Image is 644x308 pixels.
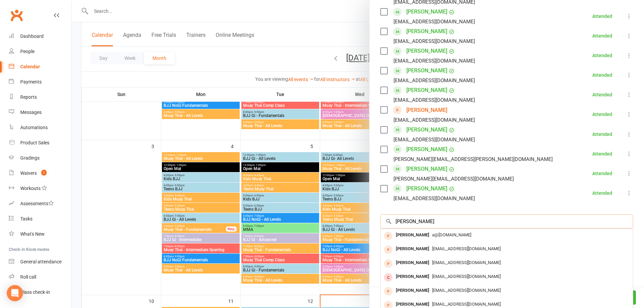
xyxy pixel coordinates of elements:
div: [PERSON_NAME] [393,272,432,282]
div: [EMAIL_ADDRESS][DOMAIN_NAME] [393,194,475,203]
a: [PERSON_NAME] [406,164,447,174]
div: Tasks [20,216,32,221]
div: Waivers [20,170,37,176]
span: [EMAIL_ADDRESS][DOMAIN_NAME] [432,302,501,307]
a: [PERSON_NAME] [406,6,447,17]
span: [EMAIL_ADDRESS][DOMAIN_NAME] [432,260,501,265]
div: Dashboard [20,33,44,39]
a: [PERSON_NAME] [406,124,447,135]
a: [PERSON_NAME] [406,46,447,56]
div: [PERSON_NAME] [393,286,432,295]
a: Waivers 1 [9,166,71,181]
div: Open Intercom Messenger [7,285,23,301]
div: prospect [384,259,392,268]
a: Payments [9,74,71,90]
span: 1 [41,170,47,175]
div: Attended [592,191,612,195]
a: Gradings [9,150,71,166]
a: What's New [9,227,71,242]
a: [PERSON_NAME] [406,183,447,194]
div: prospect [384,287,392,295]
div: Gradings [20,155,40,161]
a: Assessments [9,196,71,211]
div: Assessments [20,201,54,206]
div: Attended [592,92,612,97]
a: Roll call [9,269,71,285]
a: General attendance kiosk mode [9,254,71,269]
div: [PERSON_NAME] [393,258,432,268]
div: [PERSON_NAME][EMAIL_ADDRESS][DOMAIN_NAME] [393,174,514,183]
div: Class check-in [20,289,50,295]
a: [PERSON_NAME] [406,105,447,116]
input: Search to add attendees [380,214,633,229]
div: [EMAIL_ADDRESS][DOMAIN_NAME] [393,76,475,85]
div: Attended [592,151,612,156]
a: Messages [9,105,71,120]
div: Attended [592,53,612,58]
div: Payments [20,79,42,85]
span: a@[DOMAIN_NAME] [432,232,471,237]
div: Attended [592,73,612,77]
span: [EMAIL_ADDRESS][DOMAIN_NAME] [432,274,501,279]
div: Attended [592,33,612,38]
div: Reports [20,94,37,100]
a: Product Sales [9,135,71,150]
div: Calendar [20,64,40,69]
div: [EMAIL_ADDRESS][DOMAIN_NAME] [393,37,475,46]
a: Dashboard [9,29,71,44]
div: Attended [592,14,612,19]
div: [EMAIL_ADDRESS][DOMAIN_NAME] [393,116,475,124]
div: [PERSON_NAME] [393,230,432,240]
div: Attended [592,112,612,117]
a: Clubworx [8,7,25,24]
a: [PERSON_NAME] [406,26,447,37]
span: [EMAIL_ADDRESS][DOMAIN_NAME] [432,288,501,293]
div: prospect [384,232,392,240]
div: [PERSON_NAME][EMAIL_ADDRESS][PERSON_NAME][DOMAIN_NAME] [393,155,553,164]
div: Attended [592,132,612,137]
a: [PERSON_NAME] [406,85,447,96]
div: Product Sales [20,140,49,145]
a: Calendar [9,59,71,74]
a: Workouts [9,181,71,196]
div: General attendance [20,259,62,264]
div: Workouts [20,186,41,191]
div: prospect [384,245,392,254]
a: [PERSON_NAME] [406,144,447,155]
a: Reports [9,90,71,105]
div: Attended [592,171,612,176]
a: [PERSON_NAME] [406,65,447,76]
div: What's New [20,231,45,237]
div: [EMAIL_ADDRESS][DOMAIN_NAME] [393,56,475,65]
a: People [9,44,71,59]
div: [EMAIL_ADDRESS][DOMAIN_NAME] [393,96,475,104]
a: Class kiosk mode [9,285,71,300]
div: [EMAIL_ADDRESS][DOMAIN_NAME] [393,17,475,26]
div: member [384,273,392,282]
a: Automations [9,120,71,135]
div: [EMAIL_ADDRESS][DOMAIN_NAME] [393,135,475,144]
div: Automations [20,125,48,130]
div: People [20,49,34,54]
span: [EMAIL_ADDRESS][DOMAIN_NAME] [432,246,501,251]
a: Tasks [9,211,71,227]
div: Messages [20,110,42,115]
div: [PERSON_NAME] [393,244,432,254]
div: Roll call [20,274,36,280]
